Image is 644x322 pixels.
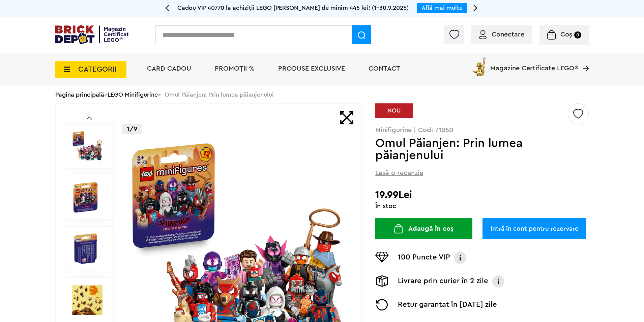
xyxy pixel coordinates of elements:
[398,252,450,264] p: 100 Puncte VIP
[108,92,158,98] a: LEGO Minifigurine
[369,65,400,72] a: Contact
[574,31,581,39] small: 0
[421,5,463,11] a: Află mai multe
[398,299,497,311] p: Retur garantat în [DATE] zile
[398,275,488,288] p: Livrare prin curier în 2 zile
[578,56,589,63] a: Magazine Certificate LEGO®
[375,127,589,133] p: Minifigurine | Cod: 71050
[490,56,578,72] span: Magazine Certificate LEGO®
[72,182,99,213] img: Omul Păianjen: Prin lumea păianjenului
[479,31,524,38] a: Conectare
[375,103,413,118] div: NOU
[55,86,589,103] div: > > Omul Păianjen: Prin lumea păianjenului
[375,168,423,178] span: Lasă o recenzie
[147,65,191,72] a: Card Cadou
[375,275,389,287] img: Livrare
[560,31,572,38] span: Coș
[453,252,467,264] img: Info VIP
[72,285,103,315] img: Seturi Lego Omul Păianjen: Prin lumea păianjenului
[375,137,567,162] h1: Omul Păianjen: Prin lumea păianjenului
[375,252,389,263] img: Puncte VIP
[177,5,409,11] span: Cadou VIP 40770 la achiziții LEGO [PERSON_NAME] de minim 445 lei! (1-30.9.2025)
[278,65,345,72] a: Produse exclusive
[375,203,589,209] div: În stoc
[482,218,586,239] a: Intră în cont pentru rezervare
[72,131,103,161] img: Omul Păianjen: Prin lumea păianjenului
[215,65,255,72] a: PROMOȚII %
[375,299,389,311] img: Returnare
[375,189,589,201] h2: 19.99Lei
[492,31,524,38] span: Conectare
[72,233,99,264] img: Omul Păianjen: Prin lumea păianjenului LEGO 71050
[78,66,117,73] span: CATEGORII
[492,275,505,288] img: Info livrare prin curier
[122,124,142,134] p: 1/9
[375,218,472,239] button: Adaugă în coș
[87,117,92,120] a: Prev
[55,92,104,98] a: Pagina principală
